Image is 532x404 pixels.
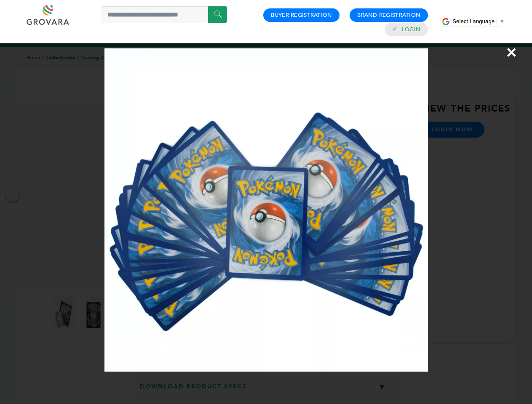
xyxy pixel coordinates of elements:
[452,18,495,24] span: Select Language
[357,11,420,19] a: Brand Registration
[104,48,428,372] img: Image Preview
[452,18,505,24] a: Select Language​
[402,26,420,33] a: Login
[506,40,517,64] span: ×
[499,18,505,24] span: ▼
[497,18,497,24] span: ​
[101,6,227,23] input: Search a product or brand...
[271,11,332,19] a: Buyer Registration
